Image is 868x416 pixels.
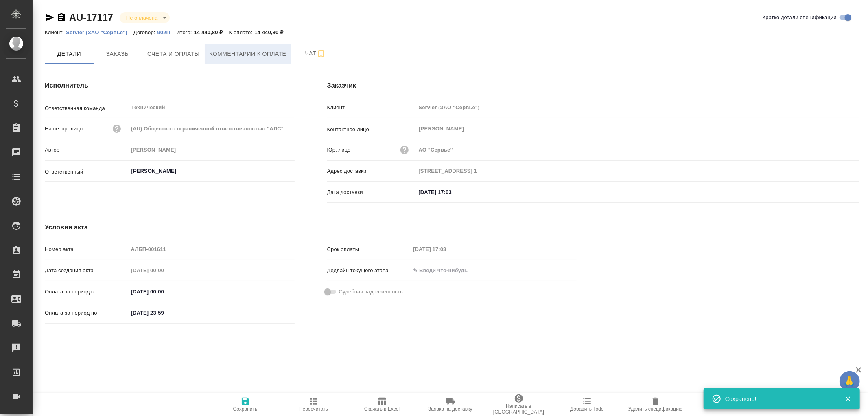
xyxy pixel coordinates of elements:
[45,146,128,154] p: Автор
[296,48,335,59] span: Чат
[410,264,481,276] input: ✎ Введи что-нибудь
[147,49,200,59] span: Счета и оплаты
[66,29,133,35] p: Servier (ЗАО "Сервье")
[157,29,177,35] p: 902П
[45,104,128,112] p: Ответственная команда
[290,170,292,172] button: Open
[327,188,416,196] p: Дата доставки
[316,49,326,59] svg: Подписаться
[45,29,66,35] p: Клиент:
[45,13,55,22] button: Скопировать ссылку для ЯМессенджера
[410,243,481,255] input: Пустое поле
[416,186,487,198] input: ✎ Введи что-нибудь
[120,12,170,23] div: Не оплачена
[176,29,194,35] p: Итого:
[327,103,416,112] p: Клиент
[725,395,833,403] div: Сохранено!
[416,144,859,156] input: Пустое поле
[840,371,860,392] button: 🙏
[128,264,199,276] input: Пустое поле
[45,168,128,176] p: Ответственный
[66,29,133,35] a: Servier (ЗАО "Сервье")
[327,125,416,134] p: Контактное лицо
[128,286,199,297] input: ✎ Введи что-нибудь
[327,266,411,275] p: Дедлайн текущего этапа
[98,49,138,59] span: Заказы
[50,49,89,59] span: Детали
[128,123,295,134] input: Пустое поле
[254,29,289,35] p: 14 440,80 ₽
[843,373,857,390] span: 🙏
[763,13,837,22] span: Кратко детали спецификации
[128,243,295,255] input: Пустое поле
[45,125,83,133] p: Наше юр. лицо
[128,307,199,319] input: ✎ Введи что-нибудь
[128,144,295,156] input: Пустое поле
[229,29,255,35] p: К оплате:
[339,288,403,296] span: Судебная задолженность
[840,395,856,403] button: Закрыть
[124,14,160,21] button: Не оплачена
[45,222,577,232] h4: Условия акта
[416,165,859,177] input: Пустое поле
[327,245,411,253] p: Срок оплаты
[416,101,859,113] input: Пустое поле
[327,146,351,154] p: Юр. лицо
[210,49,286,59] span: Комментарии к оплате
[45,266,128,275] p: Дата создания акта
[45,81,295,90] h4: Исполнитель
[45,245,128,253] p: Номер акта
[327,81,859,90] h4: Заказчик
[157,29,177,35] a: 902П
[57,13,66,22] button: Скопировать ссылку
[194,29,229,35] p: 14 440,80 ₽
[133,29,157,35] p: Договор:
[69,12,113,23] a: AU-17117
[45,309,128,317] p: Оплата за период по
[45,288,128,296] p: Оплата за период с
[327,167,416,175] p: Адрес доставки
